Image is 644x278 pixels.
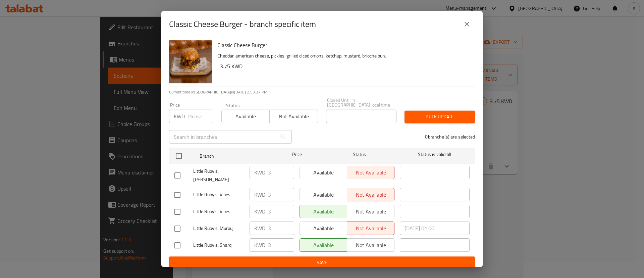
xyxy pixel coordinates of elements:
span: Little Ruby’s, Vibes [193,207,244,216]
span: Save [174,259,470,267]
input: Please enter price [268,166,294,179]
p: KWD [254,191,265,199]
button: Not available [269,110,318,123]
span: Little Ruby’s, Vibes [193,191,244,199]
button: Save [169,256,475,269]
h6: Classic Cheese Burger [217,40,470,50]
button: close [459,16,475,32]
input: Search in branches [169,130,276,144]
p: KWD [254,241,265,249]
button: Bulk update [405,111,475,123]
span: Little Ruby's, [PERSON_NAME] [193,167,244,184]
span: Available [224,112,267,121]
span: Not available [272,112,315,121]
p: KWD [254,168,265,176]
span: Little Ruby’s, Murouj [193,224,244,233]
span: Bulk update [410,113,470,121]
input: Please enter price [268,222,294,235]
span: Price [275,150,319,159]
p: KWD [254,224,265,232]
p: Cheddar, american cheese, pickles, grilled diced onions, ketchup, mustard, brioche bun. [217,52,470,60]
p: 0 branche(s) are selected [425,133,475,140]
img: Classic Cheese Burger [169,40,212,83]
h6: 3.75 KWD [220,62,470,71]
input: Please enter price [268,205,294,218]
input: Please enter price [187,110,213,123]
span: Status [325,150,394,159]
input: Please enter price [268,188,294,201]
p: KWD [174,112,185,120]
p: Current time in [GEOGRAPHIC_DATA] is [DATE] 2:53:37 PM [169,89,475,95]
h2: Classic Cheese Burger - branch specific item [169,19,316,30]
span: Status is valid till [400,150,470,159]
input: Please enter price [268,238,294,252]
button: Available [221,110,270,123]
span: Little Ruby’s, Sharq [193,241,244,249]
p: KWD [254,207,265,215]
span: Branch [200,152,269,160]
